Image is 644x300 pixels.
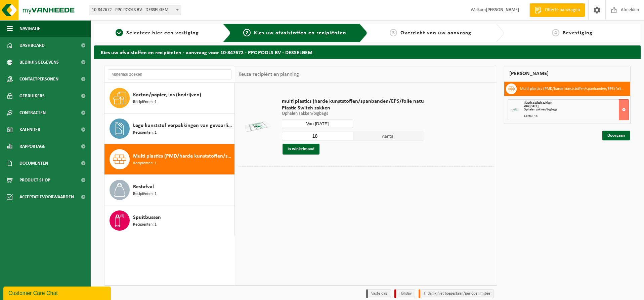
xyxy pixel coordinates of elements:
span: Multi plastics (PMD/harde kunststoffen/spanbanden/EPS/folie naturel/folie gemengd) [133,152,233,160]
a: Offerte aanvragen [529,3,585,17]
span: Gebruikers [19,88,45,104]
span: Lege kunststof verpakkingen van gevaarlijke stoffen [133,122,233,130]
span: Kies uw afvalstoffen en recipiënten [254,30,346,36]
span: Documenten [19,155,48,172]
input: Materiaal zoeken [108,69,231,79]
button: Spuitbussen Recipiënten: 1 [104,205,235,236]
button: In winkelmand [283,144,319,155]
p: Ophalen zakken/bigbags [282,111,424,116]
span: Product Shop [19,172,50,189]
span: 1 [116,29,123,36]
input: Selecteer datum [282,120,353,128]
div: Ophalen zakken/bigbags [524,108,629,111]
span: 2 [243,29,251,36]
span: Contracten [19,104,46,121]
h2: Kies uw afvalstoffen en recipiënten - aanvraag voor 10-847672 - PPC POOLS BV - DESSELGEM [94,45,641,59]
span: Acceptatievoorwaarden [19,189,74,205]
span: Bevestiging [563,30,593,36]
span: Navigatie [19,20,40,37]
button: Lege kunststof verpakkingen van gevaarlijke stoffen Recipiënten: 1 [104,113,235,144]
div: [PERSON_NAME] [504,66,631,82]
li: Holiday [394,289,415,298]
button: Restafval Recipiënten: 1 [104,175,235,205]
span: Recipiënten: 1 [133,191,157,197]
span: multi plastics (harde kunststoffen/spanbanden/EPS/folie natu [282,98,424,105]
button: Karton/papier, los (bedrijven) Recipiënten: 1 [104,83,235,113]
a: 1Selecteer hier een vestiging [97,29,217,37]
span: Plastic Switch zakken [524,101,552,105]
span: Aantal [353,132,424,140]
span: Spuitbussen [133,213,161,222]
iframe: chat widget [3,285,112,300]
span: 10-847672 - PPC POOLS BV - DESSELGEM [89,5,181,15]
span: 4 [552,29,559,36]
div: Aantal: 18 [524,115,629,118]
span: Rapportage [19,138,45,155]
span: Selecteer hier een vestiging [126,30,199,36]
span: Karton/papier, los (bedrijven) [133,91,201,99]
a: Doorgaan [602,131,630,140]
strong: Van [DATE] [524,104,539,108]
span: Recipiënten: 1 [133,99,157,105]
li: Vaste dag [366,289,391,298]
span: Recipiënten: 1 [133,222,157,228]
span: Contactpersonen [19,71,58,88]
span: Offerte aanvragen [543,7,582,13]
strong: [PERSON_NAME] [486,7,519,12]
h3: Multi plastics (PMD/harde kunststoffen/spanbanden/EPS/folie naturel/folie gemengd) [520,84,625,94]
span: Bedrijfsgegevens [19,54,59,71]
span: Dashboard [19,37,45,54]
li: Tijdelijk niet toegestaan/période limitée [419,289,494,298]
span: Recipiënten: 1 [133,130,157,136]
div: Keuze recipiënt en planning [235,66,302,83]
span: Kalender [19,121,40,138]
span: Overzicht van uw aanvraag [400,30,471,36]
span: 3 [390,29,397,36]
span: Recipiënten: 1 [133,160,157,167]
button: Multi plastics (PMD/harde kunststoffen/spanbanden/EPS/folie naturel/folie gemengd) Recipiënten: 1 [104,144,235,175]
span: Plastic Switch zakken [282,105,424,111]
span: Restafval [133,183,154,191]
span: 10-847672 - PPC POOLS BV - DESSELGEM [89,5,181,15]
